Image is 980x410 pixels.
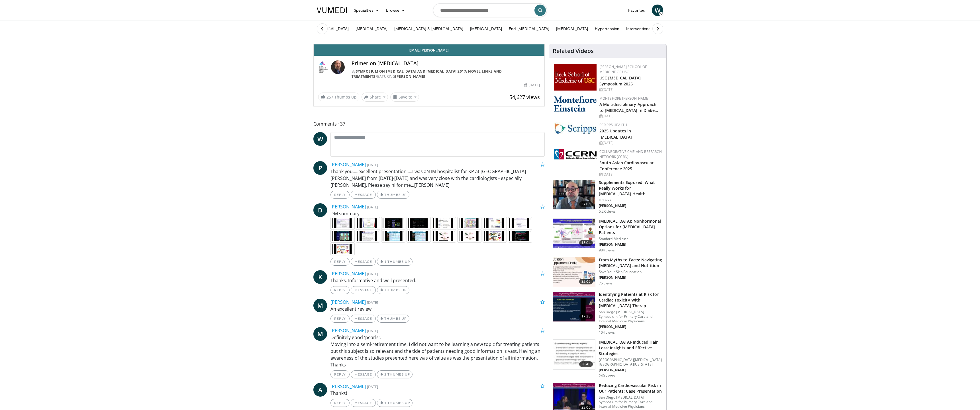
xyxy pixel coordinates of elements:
p: San Diego [MEDICAL_DATA] Symposium for Primary Care and Internal Medicine Physicians [599,310,663,323]
a: 1 Thumbs Up [377,399,413,407]
span: 257 [326,94,333,100]
a: W [652,5,663,16]
img: f33a075c-8bfc-4748-aac3-12828fb7403c.jpg.75x75_q85.jpg [432,217,456,230]
span: 1 [384,401,387,405]
a: P [313,161,327,175]
a: Message [351,315,376,323]
a: 1 Thumbs Up [377,258,413,266]
a: USC [MEDICAL_DATA] Symposium 2025 [599,75,641,87]
img: f1e866df-0c11-4711-a102-7e060664e21c.jpg.75x75_q85.jpg [483,217,507,230]
img: 6fd96639-45ba-4058-8f28-0419d7486644.jpg.75x75_q85.jpg [407,230,431,243]
p: DrTalks [599,198,663,202]
a: M [313,299,327,312]
a: [PERSON_NAME] [330,204,366,210]
h4: Primer on [MEDICAL_DATA] [352,60,540,67]
a: Reply [330,315,350,323]
img: beb430c2-409f-41fa-b56f-d2b2f2f2d536.jpg.75x75_q85.jpg [381,217,405,230]
p: 75 views [599,281,613,286]
div: [DATE] [599,114,662,119]
img: a87ccb6e-4d5c-4444-abdc-0506326b919b.jpg.75x75_q85.jpg [330,230,355,243]
span: 17:38 [579,313,593,319]
h3: From Myths to Facts: Navigating [MEDICAL_DATA] and Nutrition [599,257,663,268]
a: Collaborative CME and Research Network (CCRN) [599,149,662,159]
img: 9c625364-b396-4274-af92-6d94c588da25.jpg.75x75_q85.jpg [330,243,355,255]
a: Browse [383,5,409,16]
a: [PERSON_NAME] [330,327,366,334]
p: [PERSON_NAME] [599,325,663,329]
a: [MEDICAL_DATA] & [MEDICAL_DATA] [391,23,467,34]
a: [PERSON_NAME] [330,270,366,277]
a: Message [351,370,376,378]
a: Favorites [625,5,648,16]
a: [PERSON_NAME] [330,383,366,389]
div: [DATE] [599,172,662,177]
a: Hypertension [591,23,623,34]
p: [PERSON_NAME] [599,368,663,372]
img: f6338f34-b0fd-4c3d-8f0b-e883f3d49f5d.jpg.75x75_q85.jpg [508,230,532,243]
span: 37:05 [579,201,593,207]
a: [MEDICAL_DATA] [553,23,591,34]
img: 918ef9e0-f20f-44aa-be64-44f648c0e7b2.jpg.75x75_q85.jpg [356,230,380,243]
img: 17c7b23e-a2ae-4ec4-982d-90d85294c799.150x105_q85_crop-smart_upscale.jpg [553,219,595,248]
a: K [313,270,327,284]
p: 984 views [599,248,615,253]
a: End-[MEDICAL_DATA] [505,23,553,34]
img: c9f2b0b7-b02a-4276-a72a-b0cbb4230bc1.jpg.150x105_q85_autocrop_double_scale_upscale_version-0.2.jpg [554,122,597,134]
a: Reply [330,191,350,199]
a: Email [PERSON_NAME] [314,44,544,56]
p: [PERSON_NAME] [599,275,663,280]
img: 649d3fc0-5ee3-4147-b1a3-955a692e9799.150x105_q85_crop-smart_upscale.jpg [553,180,595,210]
p: DM summary [330,210,545,217]
span: Comments 37 [313,120,545,128]
a: Interventional Nephrology [623,23,677,34]
span: 1 [384,259,387,264]
a: Reply [330,286,350,294]
span: 2 [384,372,387,376]
a: Reply [330,258,350,266]
img: 89f1e3db-ee86-4591-8a18-674f3a6973e2.150x105_q85_crop-smart_upscale.jpg [553,340,595,369]
a: [PERSON_NAME] School of Medicine of USC [599,64,647,74]
h3: Reducing Cardiovascular Risk in Our Patients: Case Presentation [599,383,663,394]
small: [DATE] [367,204,378,210]
img: 1cf53368-bd43-4d41-9da5-f5abbc3178dd.jpg.75x75_q85.jpg [356,217,380,230]
button: Save to [390,93,419,102]
p: Thanks. Informative and well presented. [330,277,545,284]
a: M [313,327,327,341]
small: [DATE] [367,384,378,389]
span: 54,627 views [509,94,540,101]
input: Search topics, interventions [433,3,547,17]
a: D [313,203,327,217]
img: 58aee577-7d8f-40d2-9970-a230caeefd67.jpg.75x75_q85.jpg [483,230,507,243]
h4: Related Videos [553,48,594,54]
a: Message [351,286,376,294]
img: 88252f1b-39a4-4073-88c9-c114d118bca0.jpg.75x75_q85.jpg [330,217,355,230]
p: Thank you.....excellent presentation.....I was aN IM hospitalist for KP at [GEOGRAPHIC_DATA][PERS... [330,168,545,188]
div: [DATE] [524,83,540,88]
p: 5.2K views [599,209,616,214]
img: a04ee3ba-8487-4636-b0fb-5e8d268f3737.png.150x105_q85_autocrop_double_scale_upscale_version-0.2.png [554,149,597,159]
small: [DATE] [367,271,378,276]
a: Message [351,191,376,199]
img: a9b82bbb-5e9f-4799-908b-ed8a4bd41deb.jpg.75x75_q85.jpg [457,217,481,230]
p: 240 views [599,374,615,378]
a: [MEDICAL_DATA] [352,23,391,34]
a: 2 Thumbs Up [377,370,413,378]
p: Definitely good 'pearls'. Moving into a semi-retirement time, I did not want to be learning a new... [330,334,545,368]
p: An excellent review! [330,306,545,312]
a: 30:40 [MEDICAL_DATA]-Induced Hair Loss: Insights and Effective Strategies [GEOGRAPHIC_DATA][MEDIC... [553,339,663,378]
a: 257 Thumbs Up [318,93,359,101]
p: San Diego [MEDICAL_DATA] Symposium for Primary Care and Internal Medicine Physicians [599,395,663,409]
a: Specialties [350,5,383,16]
img: b0142b4c-93a1-4b58-8f91-5265c282693c.png.150x105_q85_autocrop_double_scale_upscale_version-0.2.png [554,96,597,112]
span: 32:05 [579,279,593,284]
img: 6be7c142-4911-4616-badf-38b566372dbe.150x105_q85_crop-smart_upscale.jpg [553,292,595,321]
img: dd6bf437-9a5b-4ae6-af07-c5100855c891.jpg.75x75_q85.jpg [407,217,431,230]
a: 32:05 From Myths to Facts: Navigating [MEDICAL_DATA] and Nutrition Save Your Skin Foundation [PER... [553,257,663,287]
img: d396c944-d0fb-4af1-81c1-bb9495682a20.jpg.75x75_q85.jpg [508,217,532,230]
p: [PERSON_NAME] [599,242,663,247]
a: Scripps Health [599,122,627,127]
a: [PERSON_NAME] [330,299,366,305]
